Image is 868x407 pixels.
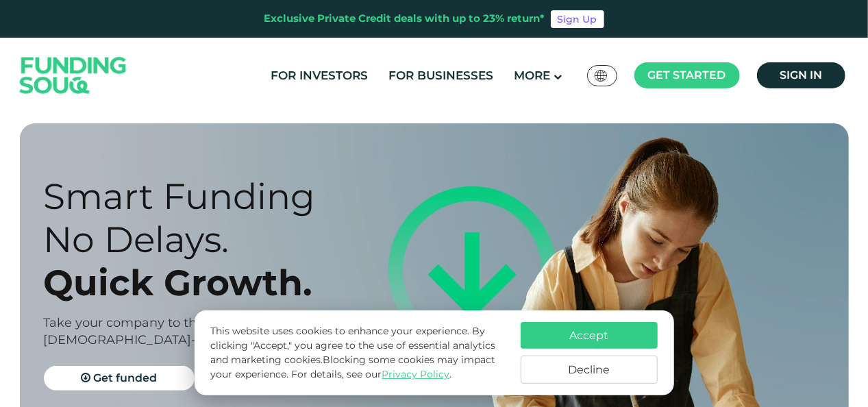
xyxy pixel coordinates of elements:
[267,64,371,87] a: For Investors
[264,11,545,27] div: Exclusive Private Credit deals with up to 23% return*
[44,332,458,349] div: [DEMOGRAPHIC_DATA]-compliance finance that arrives in days.
[382,368,449,380] a: Privacy Policy
[385,64,497,87] a: For Businesses
[780,69,822,82] span: Sign in
[44,218,458,261] div: No Delays.
[595,70,607,82] img: SA Flag
[210,324,506,382] p: This website uses cookies to enhance your experience. By clicking "Accept," you agree to the use ...
[514,69,550,82] span: More
[648,69,726,82] span: Get started
[521,322,658,349] button: Accept
[93,371,157,384] span: Get funded
[757,62,845,88] a: Sign in
[521,356,658,384] button: Decline
[44,261,458,304] div: Quick Growth.
[44,314,458,332] div: Take your company to the next level with our
[44,175,458,218] div: Smart Funding
[291,368,451,380] span: For details, see our .
[44,366,195,391] a: Get funded
[551,10,604,28] a: Sign Up
[6,41,140,110] img: Logo
[210,354,495,380] span: Blocking some cookies may impact your experience.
